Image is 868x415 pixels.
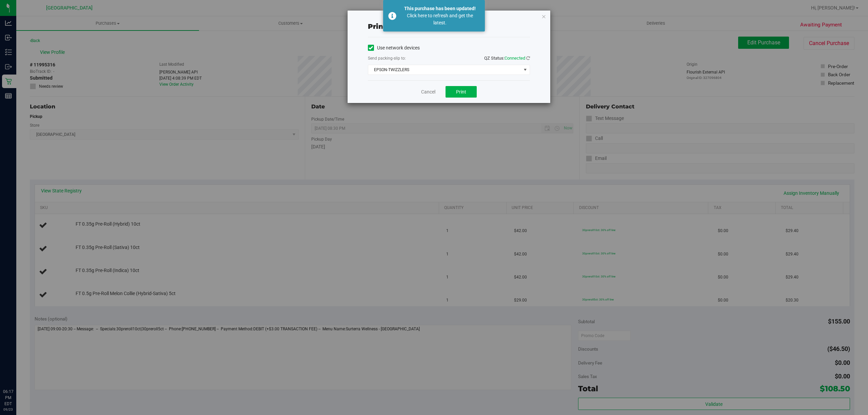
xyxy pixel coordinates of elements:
[400,5,480,12] div: This purchase has been updated!
[484,56,530,61] span: QZ Status:
[368,22,435,30] span: Print packing-slip
[368,65,521,75] span: EPSON-TWIZZLERS
[521,65,529,75] span: select
[400,12,480,26] div: Click here to refresh and get the latest.
[368,55,406,61] label: Send packing-slip to:
[505,56,525,61] span: Connected
[7,361,27,381] iframe: Resource center
[20,360,28,368] iframe: Resource center unread badge
[368,44,420,51] label: Use network devices
[421,88,435,96] a: Cancel
[456,89,466,95] span: Print
[446,86,477,98] button: Print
